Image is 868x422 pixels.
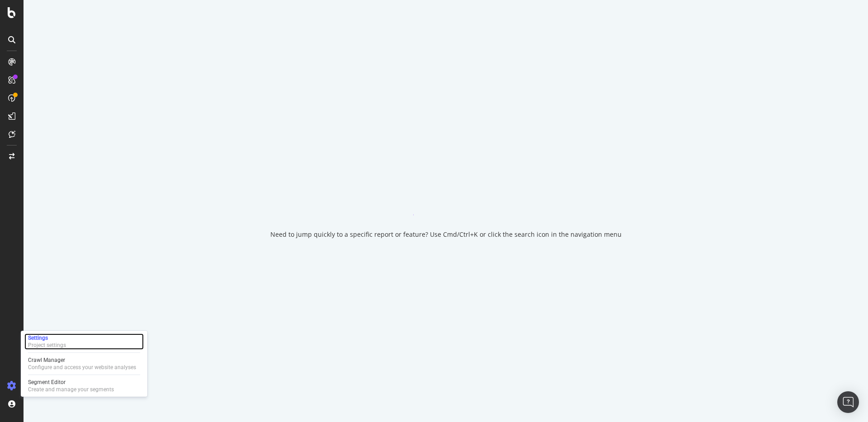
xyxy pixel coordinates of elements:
[28,356,136,364] div: Crawl Manager
[28,334,66,342] div: Settings
[270,230,622,239] div: Need to jump quickly to a specific report or feature? Use Cmd/Ctrl+K or click the search icon in ...
[24,333,144,350] a: SettingsProject settings
[28,386,114,393] div: Create and manage your segments
[413,183,478,216] div: animation
[28,379,114,386] div: Segment Editor
[28,364,136,371] div: Configure and access your website analyses
[28,342,66,349] div: Project settings
[24,378,144,394] a: Segment EditorCreate and manage your segments
[24,356,144,372] a: Crawl ManagerConfigure and access your website analyses
[837,391,859,413] div: Open Intercom Messenger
